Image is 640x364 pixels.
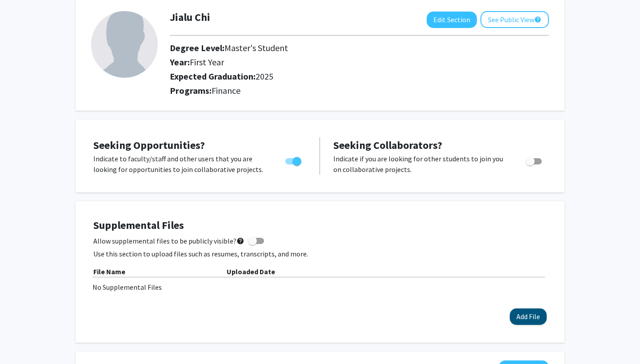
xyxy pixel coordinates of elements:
[256,71,273,82] span: 2025
[93,219,547,232] h4: Supplemental Files
[534,14,541,25] mat-icon: help
[170,43,472,53] h2: Degree Level:
[427,12,477,28] button: Edit Section
[91,11,158,78] img: Profile Picture
[212,85,240,96] span: Finance
[93,153,268,175] p: Indicate to faculty/staff and other users that you are looking for opportunities to join collabor...
[333,138,442,152] span: Seeking Collaborators?
[170,85,549,96] h2: Programs:
[480,11,549,28] button: See Public View
[236,236,244,246] mat-icon: help
[522,153,547,167] div: Toggle
[170,11,210,24] h1: Jialu Chi
[190,56,224,68] span: First Year
[93,248,547,259] p: Use this section to upload files such as resumes, transcripts, and more.
[93,138,205,152] span: Seeking Opportunities?
[224,42,288,53] span: Master's Student
[282,153,306,167] div: Toggle
[333,153,509,175] p: Indicate if you are looking for other students to join you on collaborative projects.
[510,308,547,325] button: Add File
[227,267,275,276] b: Uploaded Date
[7,324,38,357] iframe: Chat
[93,236,244,246] span: Allow supplemental files to be publicly visible?
[170,71,472,82] h2: Expected Graduation:
[92,282,548,292] div: No Supplemental Files
[170,57,472,68] h2: Year:
[93,267,125,276] b: File Name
